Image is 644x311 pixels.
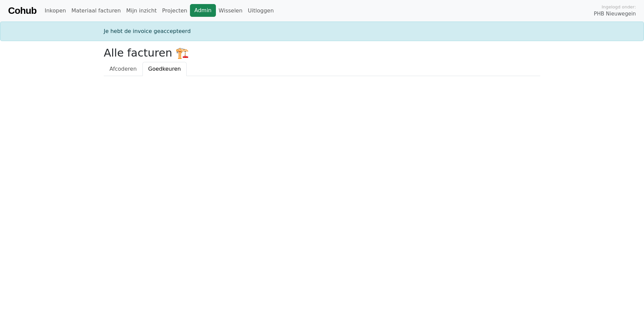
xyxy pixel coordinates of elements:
[602,4,636,10] span: Ingelogd onder:
[142,62,187,76] a: Goedkeuren
[109,66,137,72] span: Afcoderen
[594,10,636,18] span: PHB Nieuwegein
[159,4,190,18] a: Projecten
[104,62,142,76] a: Afcoderen
[124,4,160,18] a: Mijn inzicht
[42,4,68,18] a: Inkopen
[148,66,181,72] span: Goedkeuren
[216,4,245,18] a: Wisselen
[100,27,544,35] div: Je hebt de invoice geaccepteerd
[190,4,216,17] a: Admin
[245,4,277,18] a: Uitloggen
[69,4,124,18] a: Materiaal facturen
[104,46,540,59] h2: Alle facturen 🏗️
[8,3,36,19] a: Cohub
